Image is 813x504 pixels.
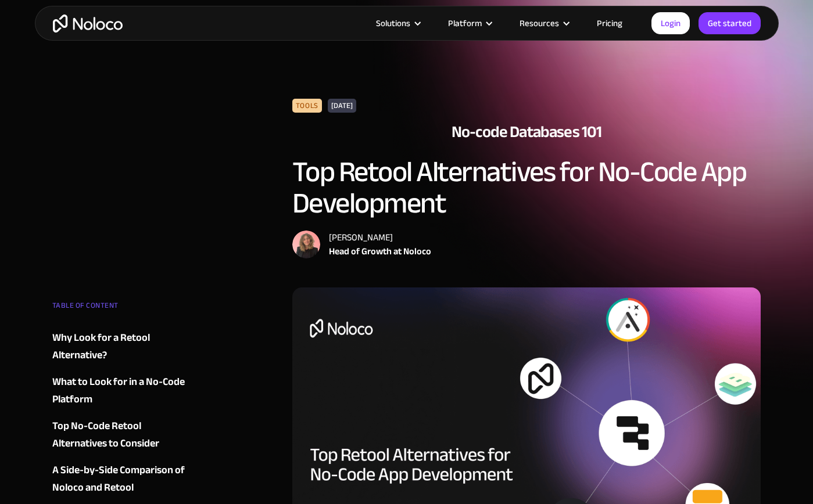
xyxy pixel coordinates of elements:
h1: Top Retool Alternatives for No-Code App Development [292,156,761,219]
a: Login [651,12,690,34]
h2: No-code Databases 101 [452,121,601,142]
div: Tools [292,99,322,113]
a: What to Look for in a No-Code Platform [52,373,193,408]
a: Get started [699,12,761,34]
a: No-code Databases 101 [452,121,601,156]
div: Platform [434,16,505,31]
a: home [53,15,123,33]
a: Pricing [582,16,637,31]
a: A Side-by-Side Comparison of Noloco and Retool [52,462,193,496]
div: TABLE OF CONTENT [52,297,193,320]
div: Head of Growth at Noloco [329,244,431,258]
a: Why Look for a Retool Alternative? [52,329,193,364]
div: [DATE] [328,99,356,113]
div: Solutions [361,16,434,31]
div: [PERSON_NAME] [329,231,431,244]
div: Solutions [376,16,410,31]
div: Resources [505,16,582,31]
div: Resources [520,16,559,31]
div: Platform [448,16,482,31]
a: Top No-Code Retool Alternatives to Consider [52,417,193,452]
